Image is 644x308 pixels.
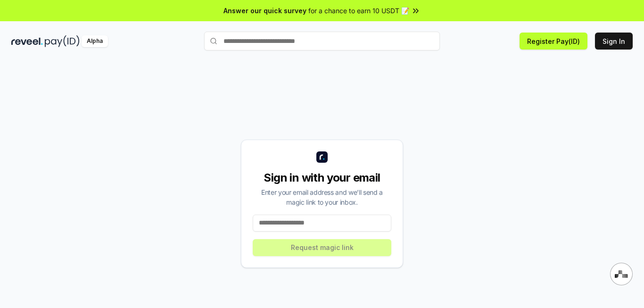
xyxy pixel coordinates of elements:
button: Register Pay(ID) [520,33,587,50]
div: Enter your email address and we’ll send a magic link to your inbox. [253,187,391,207]
span: Answer our quick survey [223,6,306,16]
img: svg+xml,%3Csvg%20xmlns%3D%22http%3A%2F%2Fwww.w3.org%2F2000%2Fsvg%22%20width%3D%2228%22%20height%3... [615,270,628,278]
img: reveel_dark [11,35,43,47]
div: Alpha [82,35,108,47]
span: for a chance to earn 10 USDT 📝 [308,6,409,16]
img: pay_id [45,35,80,47]
div: Sign in with your email [253,170,391,185]
button: Sign In [595,33,633,50]
img: logo_small [316,151,328,163]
